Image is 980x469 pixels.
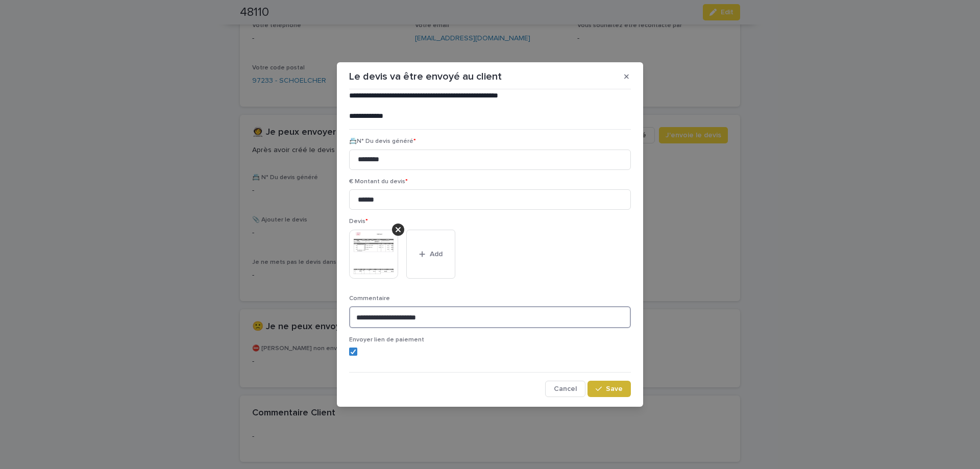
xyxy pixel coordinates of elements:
span: Commentaire [349,295,390,302]
span: Save [606,385,623,392]
span: Add [430,251,443,258]
span: Devis [349,218,368,225]
button: Save [587,381,631,397]
p: Le devis va être envoyé au client [349,70,502,83]
button: Cancel [545,381,585,397]
span: 📇N° Du devis généré [349,138,416,144]
span: Cancel [554,385,577,392]
span: € Montant du devis [349,179,408,185]
span: Envoyer lien de paiement [349,337,424,343]
button: Add [406,230,455,279]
